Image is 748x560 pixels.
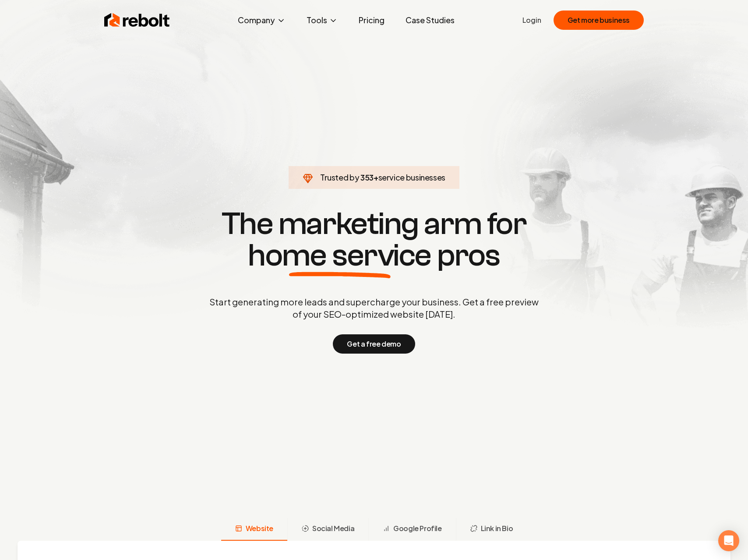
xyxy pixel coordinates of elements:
[522,15,541,25] a: Login
[312,523,354,534] span: Social Media
[300,11,345,29] button: Tools
[208,296,540,320] p: Start generating more leads and supercharge your business. Get a free preview of your SEO-optimiz...
[368,518,455,541] button: Google Profile
[374,172,378,182] span: +
[481,523,513,534] span: Link in Bio
[399,11,462,29] a: Case Studies
[456,518,527,541] button: Link in Bio
[378,172,446,182] span: service businesses
[718,530,739,551] div: Open Intercom Messenger
[164,208,584,271] h1: The marketing arm for pros
[287,518,368,541] button: Social Media
[231,11,293,29] button: Company
[393,523,441,534] span: Google Profile
[352,11,392,29] a: Pricing
[320,172,359,182] span: Trusted by
[554,11,644,30] button: Get more business
[360,171,374,184] span: 353
[104,11,170,29] img: Rebolt Logo
[333,334,415,354] button: Get a free demo
[246,523,273,534] span: Website
[221,518,287,541] button: Website
[248,240,431,271] span: home service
